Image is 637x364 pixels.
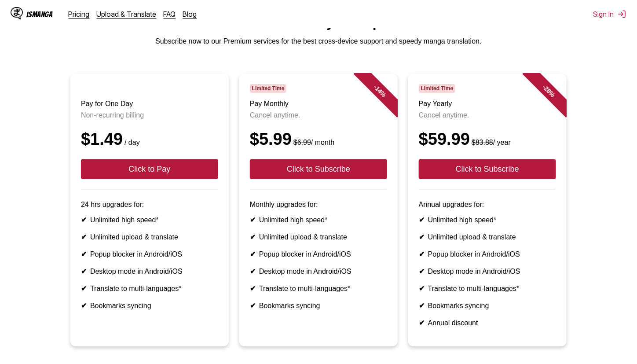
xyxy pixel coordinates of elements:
small: / month [292,139,334,146]
img: Sign out [618,10,626,18]
b: ✔ [419,216,425,224]
div: $5.99 [250,130,387,149]
b: ✔ [81,250,87,258]
b: ✔ [81,302,87,309]
button: Click to Subscribe [419,159,556,179]
a: Blog [183,10,197,18]
b: ✔ [81,216,87,224]
li: Desktop mode in Android/iOS [250,267,387,276]
li: Unlimited upload & translate [250,233,387,241]
a: FAQ [164,10,176,18]
div: IsManga [26,10,53,18]
li: Popup blocker in Android/iOS [250,250,387,258]
b: ✔ [419,302,425,309]
div: $1.49 [81,130,218,149]
p: Cancel anytime. [419,111,556,119]
li: Translate to multi-languages* [419,284,556,293]
b: ✔ [250,268,256,275]
li: Bookmarks syncing [419,301,556,310]
button: Click to Pay [81,159,218,179]
li: Bookmarks syncing [81,301,218,310]
li: Annual discount [419,319,556,327]
p: Subscribe now to our Premium services for the best cross-device support and speedy manga translat... [7,37,630,45]
p: 24 hrs upgrades for: [81,201,218,209]
b: ✔ [419,250,425,258]
span: Limited Time [419,84,455,93]
li: Desktop mode in Android/iOS [419,267,556,276]
a: Pricing [69,10,90,18]
li: Bookmarks syncing [250,301,387,310]
div: $59.99 [419,130,556,149]
b: ✔ [250,233,256,241]
small: / day [123,139,140,146]
p: Non-recurring billing [81,111,218,119]
div: - 28 % [523,65,575,118]
b: ✔ [250,285,256,292]
li: Translate to multi-languages* [250,284,387,293]
b: ✔ [250,250,256,258]
b: ✔ [250,216,256,224]
li: Desktop mode in Android/iOS [81,267,218,276]
li: Unlimited upload & translate [81,233,218,241]
b: ✔ [419,233,425,241]
s: $6.99 [293,139,311,146]
li: Unlimited upload & translate [419,233,556,241]
li: Popup blocker in Android/iOS [81,250,218,258]
b: ✔ [81,285,87,292]
b: ✔ [81,233,87,241]
img: IsManga Logo [11,7,23,19]
button: Sign In [593,10,626,18]
s: $83.88 [472,139,493,146]
b: ✔ [419,285,425,292]
a: IsManga LogoIsManga [11,7,69,21]
span: Limited Time [250,84,286,93]
div: - 14 % [354,65,406,118]
p: Monthly upgrades for: [250,201,387,209]
li: Translate to multi-languages* [81,284,218,293]
b: ✔ [81,268,87,275]
li: Unlimited high speed* [419,216,556,224]
b: ✔ [250,302,256,309]
h3: Pay for One Day [81,100,218,108]
b: ✔ [419,268,425,275]
small: / year [470,139,511,146]
p: Cancel anytime. [250,111,387,119]
h3: Pay Yearly [419,100,556,108]
li: Popup blocker in Android/iOS [419,250,556,258]
button: Click to Subscribe [250,159,387,179]
a: Upload & Translate [97,10,157,18]
p: Annual upgrades for: [419,201,556,209]
li: Unlimited high speed* [81,216,218,224]
h3: Pay Monthly [250,100,387,108]
b: ✔ [419,319,425,327]
li: Unlimited high speed* [250,216,387,224]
